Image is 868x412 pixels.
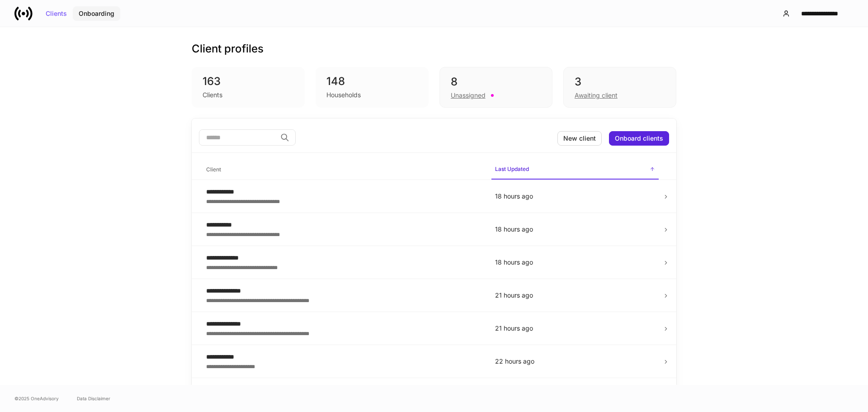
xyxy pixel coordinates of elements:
[46,10,67,17] div: Clients
[326,74,418,89] div: 148
[495,192,655,201] p: 18 hours ago
[192,42,264,56] h3: Client profiles
[203,90,222,99] div: Clients
[14,395,59,402] span: © 2025 OneAdvisory
[575,75,665,89] div: 3
[73,6,120,21] button: Onboarding
[495,225,655,234] p: 18 hours ago
[451,91,486,100] div: Unassigned
[326,90,361,99] div: Households
[615,135,663,142] div: Onboard clients
[79,10,114,17] div: Onboarding
[557,131,602,146] button: New client
[563,67,676,108] div: 3Awaiting client
[451,75,541,89] div: 8
[575,91,618,100] div: Awaiting client
[563,135,596,142] div: New client
[439,67,552,108] div: 8Unassigned
[491,160,659,180] span: Last Updated
[495,324,655,333] p: 21 hours ago
[77,395,110,402] a: Data Disclaimer
[40,6,73,21] button: Clients
[495,165,529,173] h6: Last Updated
[495,357,655,366] p: 22 hours ago
[206,165,221,174] h6: Client
[203,74,294,89] div: 163
[495,291,655,300] p: 21 hours ago
[495,258,655,267] p: 18 hours ago
[203,161,484,179] span: Client
[609,131,669,146] button: Onboard clients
